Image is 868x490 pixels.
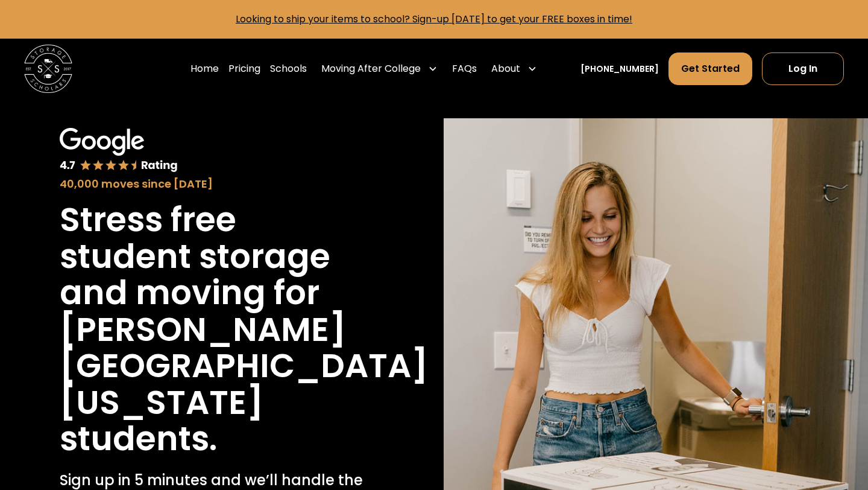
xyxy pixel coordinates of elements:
[316,52,442,86] div: Moving After College
[270,52,307,86] a: Schools
[60,311,428,421] h1: [PERSON_NAME][GEOGRAPHIC_DATA][US_STATE]
[60,421,217,457] h1: students.
[60,128,178,173] img: Google 4.7 star rating
[24,45,72,93] img: Storage Scholars main logo
[60,202,365,311] h1: Stress free student storage and moving for
[668,52,752,85] a: Get Started
[580,63,659,75] a: [PHONE_NUMBER]
[762,52,844,85] a: Log In
[228,52,260,86] a: Pricing
[190,52,219,86] a: Home
[486,52,542,86] div: About
[452,52,477,86] a: FAQs
[491,62,520,76] div: About
[236,12,632,26] a: Looking to ship your items to school? Sign-up [DATE] to get your FREE boxes in time!
[60,176,365,192] div: 40,000 moves since [DATE]
[321,62,421,76] div: Moving After College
